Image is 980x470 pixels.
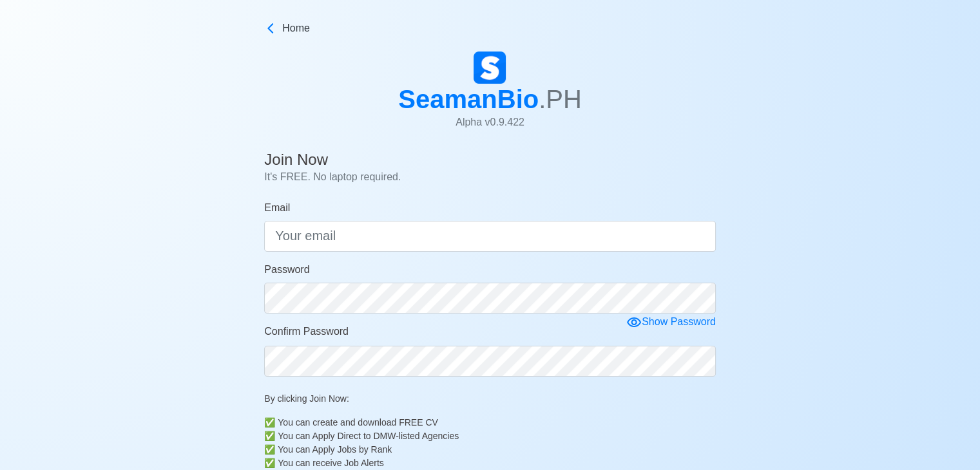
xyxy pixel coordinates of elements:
h1: SeamanBio [398,84,582,115]
div: You can receive Job Alerts [278,456,716,470]
h4: Join Now [264,151,716,169]
span: Home [282,21,310,36]
div: Show Password [626,314,716,330]
b: ✅ [264,443,275,456]
span: Confirm Password [264,326,349,337]
b: ✅ [264,416,275,429]
span: .PH [539,85,582,113]
span: Password [264,264,309,275]
div: You can Apply Direct to DMW-listed Agencies [278,429,716,443]
b: ✅ [264,456,275,470]
img: Logo [474,52,506,84]
div: You can Apply Jobs by Rank [278,443,716,456]
div: You can create and download FREE CV [278,416,716,429]
p: It's FREE. No laptop required. [264,169,716,185]
p: Alpha v 0.9.422 [398,115,582,130]
input: Your email [264,221,716,252]
a: Home [264,21,716,36]
b: ✅ [264,429,275,443]
span: Email [264,202,290,213]
a: SeamanBio.PHAlpha v0.9.422 [398,52,582,140]
p: By clicking Join Now: [264,392,716,406]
